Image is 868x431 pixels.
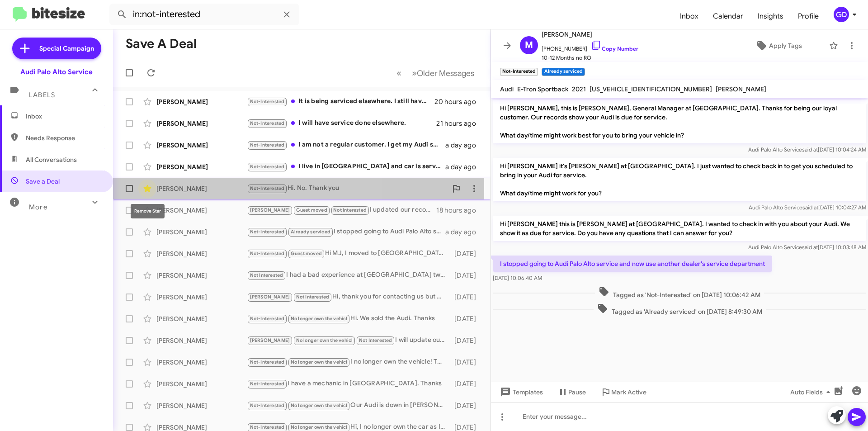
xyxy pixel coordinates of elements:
div: 21 hours ago [436,119,483,128]
a: Insights [750,3,791,29]
span: Not-Interested [250,403,285,408]
span: » [412,67,417,79]
div: [DATE] [450,314,483,323]
span: [PERSON_NAME] [250,337,290,343]
div: It is being serviced elsewhere. I still have a foul taste in my mouth when I think of the slow al... [247,96,434,107]
span: Already serviced [291,229,330,235]
span: [PERSON_NAME] [250,294,290,300]
div: [PERSON_NAME] [156,141,247,150]
div: [PERSON_NAME] [156,336,247,345]
div: I live in [GEOGRAPHIC_DATA] and car is serviced in [GEOGRAPHIC_DATA] [247,161,445,172]
span: 2021 [572,85,586,93]
span: More [29,203,47,211]
span: Apply Tags [769,38,802,54]
div: I no longer own the vehicle! Thanks anyway [247,357,450,367]
span: said at [802,146,818,153]
button: Mark Active [593,384,654,400]
span: Guest moved [291,251,322,256]
span: Calendar [706,3,750,29]
span: No longer own the vehicl [291,359,348,365]
div: [DATE] [450,249,483,258]
span: Audi Palo Alto Service [DATE] 10:03:48 AM [748,244,866,251]
div: [PERSON_NAME] [156,379,247,388]
div: I stopped going to Audi Palo Alto service and now use another dealer's service department [247,227,445,237]
div: I have a mechanic in [GEOGRAPHIC_DATA]. Thanks [247,379,450,389]
p: Hi [PERSON_NAME] it's [PERSON_NAME] at [GEOGRAPHIC_DATA]. I just wanted to check back in to get y... [493,158,866,201]
span: Not-Interested [250,316,285,322]
span: « [396,67,401,79]
div: 20 hours ago [434,97,483,106]
small: Not-Interested [500,68,538,76]
div: [PERSON_NAME] [156,206,247,215]
div: a day ago [445,162,483,171]
div: Hi. We sold the Audi. Thanks [247,313,450,324]
span: All Conversations [26,155,77,164]
div: GD [834,7,849,22]
span: 10-12 Months no RO [542,53,638,62]
a: Profile [791,3,826,29]
span: Labels [29,91,55,99]
h1: Save a Deal [126,37,197,51]
span: Auto Fields [790,384,834,400]
div: Audi Palo Alto Service [20,67,93,76]
div: I had a bad experience at [GEOGRAPHIC_DATA] two times in a row. I will try to avoid this center f... [247,270,450,280]
div: Our Audi is down in [PERSON_NAME] with our son in college. He has it serviced down in [GEOGRAPHIC... [247,400,450,411]
div: [PERSON_NAME] [156,249,247,258]
span: No longer own the vehicl [291,424,348,430]
div: I will have service done elsewhere. [247,118,436,128]
div: [PERSON_NAME] [156,271,247,280]
div: I am not a regular customer. I get my Audi serviced in [GEOGRAPHIC_DATA], [GEOGRAPHIC_DATA] [247,140,445,150]
p: I stopped going to Audi Palo Alto service and now use another dealer's service department [493,256,772,272]
span: [PERSON_NAME] [716,85,766,93]
div: [DATE] [450,379,483,388]
div: [DATE] [450,271,483,280]
button: GD [826,7,858,22]
div: [DATE] [450,336,483,345]
span: [PERSON_NAME] [250,207,290,213]
div: Hi, thank you for contacting us but we have decided to move forward with an independent garage fo... [247,292,450,302]
div: a day ago [445,227,483,237]
span: Tagged as 'Already serviced' on [DATE] 8:49:30 AM [594,303,766,316]
span: Needs Response [26,133,103,142]
span: Mark Active [611,384,646,400]
span: said at [802,244,818,251]
div: [DATE] [450,401,483,410]
div: Remove Star [131,204,165,218]
nav: Page navigation example [392,64,480,82]
div: Hi. No. Thank you [247,183,447,194]
a: Inbox [673,3,706,29]
p: Hi [PERSON_NAME], this is [PERSON_NAME], General Manager at [GEOGRAPHIC_DATA]. Thanks for being o... [493,100,866,143]
span: Not-Interested [250,99,285,104]
span: Not-Interested [250,229,285,235]
input: Search [109,4,299,25]
div: [PERSON_NAME] [156,227,247,237]
span: Inbox [26,112,103,121]
span: Not-Interested [250,120,285,126]
span: [DATE] 10:06:40 AM [493,275,542,281]
div: I will update our records. Thank you for letting us know. [247,335,450,346]
span: Not-Interested [250,251,285,256]
span: Guest moved [296,207,327,213]
div: [PERSON_NAME] [156,314,247,323]
span: Pause [568,384,586,400]
span: Audi Palo Alto Service [DATE] 10:04:27 AM [749,204,866,211]
span: [PHONE_NUMBER] [542,40,638,53]
span: Not-Interested [250,359,285,365]
span: [PERSON_NAME] [542,29,638,40]
div: [DATE] [450,358,483,367]
a: Special Campaign [12,38,101,59]
span: Not Interested [333,207,367,213]
div: 18 hours ago [436,206,483,215]
p: Hi [PERSON_NAME] this is [PERSON_NAME] at [GEOGRAPHIC_DATA]. I wanted to check in with you about ... [493,216,866,241]
span: Not Interested [296,294,330,300]
small: Already serviced [542,68,585,76]
div: [PERSON_NAME] [156,358,247,367]
button: Auto Fields [783,384,841,400]
button: Pause [550,384,593,400]
button: Templates [491,384,550,400]
span: Not Interested [250,272,283,278]
div: [PERSON_NAME] [156,184,247,193]
span: Not-Interested [250,164,285,170]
